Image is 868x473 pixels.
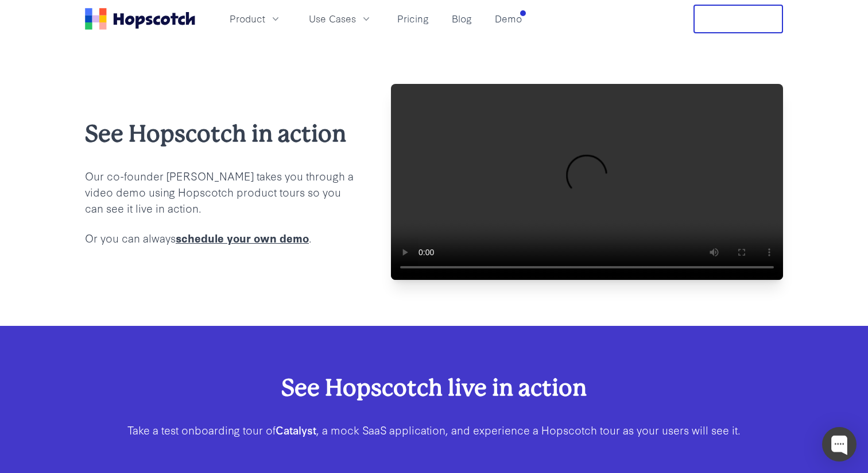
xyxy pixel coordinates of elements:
[122,372,746,403] h2: See Hopscotch live in action
[230,11,265,26] span: Product
[85,8,195,30] a: Home
[309,11,356,26] span: Use Cases
[302,9,379,28] button: Use Cases
[490,9,526,28] a: Demo
[276,422,316,437] b: Catalyst
[393,9,433,28] a: Pricing
[176,230,309,245] a: schedule your own demo
[122,422,746,438] p: Take a test onboarding tour of , a mock SaaS application, and experience a Hopscotch tour as your...
[693,5,783,33] button: Free Trial
[85,118,354,149] h2: See Hopscotch in action
[223,9,288,28] button: Product
[447,9,476,28] a: Blog
[85,168,354,216] p: Our co-founder [PERSON_NAME] takes you through a video demo using Hopscotch product tours so you ...
[85,230,354,246] p: Or you can always .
